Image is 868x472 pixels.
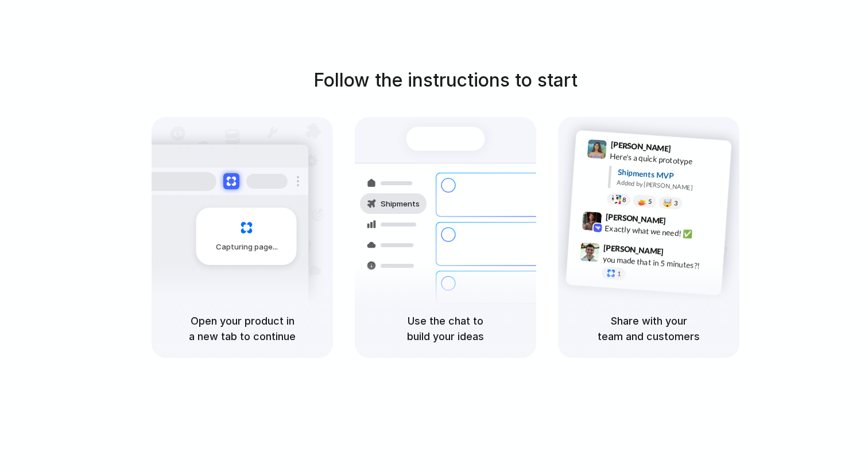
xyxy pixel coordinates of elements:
[605,210,666,227] span: [PERSON_NAME]
[216,241,280,253] span: Capturing page
[603,241,664,258] span: [PERSON_NAME]
[674,200,678,206] span: 3
[617,178,722,194] div: Added by [PERSON_NAME]
[617,271,621,277] span: 1
[648,198,652,205] span: 5
[667,247,691,261] span: 9:47 AM
[165,313,319,344] h5: Open your product in a new tab to continue
[313,67,578,94] h1: Follow the instructions to start
[669,216,693,230] span: 9:42 AM
[572,313,726,344] h5: Share with your team and customers
[369,313,522,344] h5: Use the chat to build your ideas
[604,223,719,242] div: Exactly what we need! ✅
[622,197,626,203] span: 8
[617,166,723,185] div: Shipments MVP
[602,253,717,273] div: you made that in 5 minutes?!
[663,199,673,208] div: 🤯
[381,198,420,210] span: Shipments
[610,138,671,155] span: [PERSON_NAME]
[610,150,724,170] div: Here's a quick prototype
[675,144,698,158] span: 9:41 AM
